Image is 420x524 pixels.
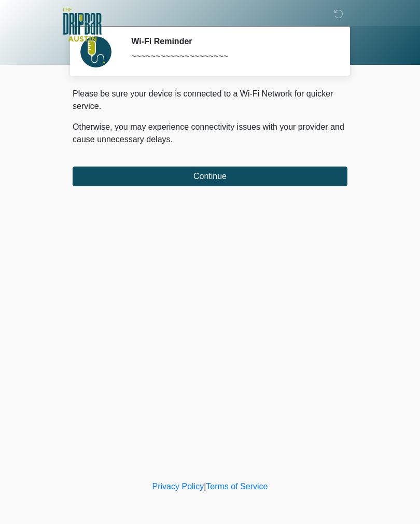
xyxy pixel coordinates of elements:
[73,167,347,186] button: Continue
[152,482,204,491] a: Privacy Policy
[73,121,347,146] p: Otherwise, you may experience connectivity issues with your provider and cause unnecessary delays
[73,88,347,113] p: Please be sure your device is connected to a Wi-Fi Network for quicker service.
[206,482,268,491] a: Terms of Service
[131,50,332,63] div: ~~~~~~~~~~~~~~~~~~~~
[204,482,206,491] a: |
[62,8,102,42] img: The DRIPBaR - Austin The Domain Logo
[80,36,111,67] img: Agent Avatar
[171,135,173,144] span: .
